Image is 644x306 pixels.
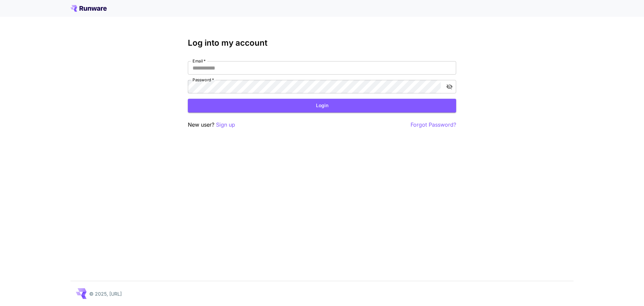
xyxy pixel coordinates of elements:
[193,58,206,64] label: Email
[216,121,235,129] button: Sign up
[188,99,456,113] button: Login
[193,77,214,83] label: Password
[443,81,455,93] button: toggle password visibility
[188,121,235,129] p: New user?
[411,121,456,129] button: Forgot Password?
[188,38,456,48] h3: Log into my account
[89,290,122,297] p: © 2025, [URL]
